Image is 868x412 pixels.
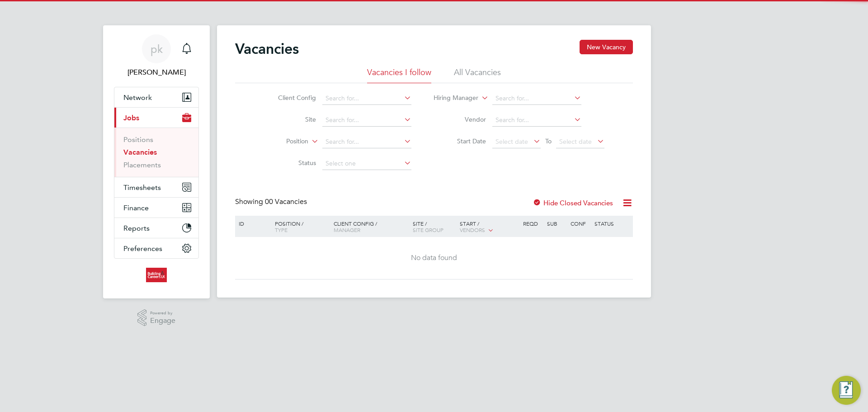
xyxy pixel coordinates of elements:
a: Vacancies [123,148,157,156]
span: Reports [123,224,150,232]
input: Search for... [322,114,411,127]
span: Manager [334,226,360,233]
div: Conf [568,216,592,231]
div: Status [592,216,632,231]
span: Finance [123,204,149,212]
input: Select one [322,157,411,170]
span: Timesheets [123,183,161,192]
img: buildingcareersuk-logo-retina.png [146,268,166,282]
div: No data found [236,253,632,263]
a: Positions [123,135,153,144]
div: Start / [458,216,521,238]
a: Go to home page [114,268,199,282]
label: Position [256,137,308,146]
input: Search for... [322,92,411,105]
span: Site Group [413,226,443,233]
span: To [542,135,554,147]
li: Vacancies I follow [367,67,431,83]
span: patryk klimorowski [114,67,199,78]
label: Hide Closed Vacancies [533,199,613,207]
label: Client Config [264,94,316,102]
div: Position / [268,216,331,237]
button: Network [114,87,198,107]
label: Start Date [434,137,486,145]
button: Reports [114,218,198,238]
div: Client Config / [331,216,410,237]
span: Type [275,226,288,233]
span: Vendors [460,226,485,233]
span: Select date [559,137,592,146]
span: Jobs [123,114,139,122]
label: Site [264,115,316,123]
span: Engage [150,317,175,325]
input: Search for... [492,92,581,105]
span: Preferences [123,244,162,253]
label: Status [264,159,316,167]
label: Hiring Manager [426,94,478,103]
div: Jobs [114,128,198,177]
span: Select date [495,137,528,146]
h2: Vacancies [235,40,299,58]
button: Jobs [114,108,198,128]
span: Network [123,93,152,102]
div: Reqd [521,216,544,231]
li: All Vacancies [454,67,501,83]
div: Sub [545,216,568,231]
button: Timesheets [114,177,198,197]
button: Finance [114,198,198,218]
a: Powered byEngage [137,309,176,327]
div: ID [236,216,268,231]
a: pk[PERSON_NAME] [114,34,199,78]
nav: Main navigation [103,25,210,298]
button: New Vacancy [580,40,633,54]
div: Site / [410,216,458,237]
button: Preferences [114,238,198,258]
button: Engage Resource Center [832,376,861,405]
span: 00 Vacancies [265,197,307,206]
input: Search for... [492,114,581,127]
input: Search for... [322,136,411,148]
label: Vendor [434,115,486,123]
span: Powered by [150,309,175,317]
a: Placements [123,161,161,169]
span: pk [151,43,163,55]
div: Showing [235,197,309,207]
